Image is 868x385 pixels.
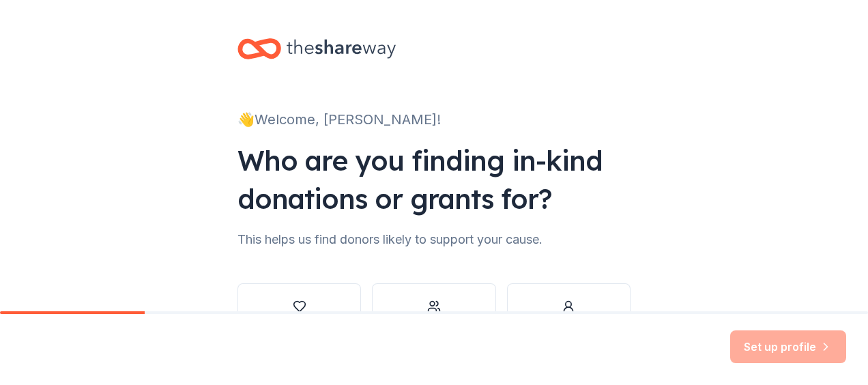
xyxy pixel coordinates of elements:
[237,109,631,130] div: 👋 Welcome, [PERSON_NAME]!
[237,283,361,349] button: Nonprofit
[372,283,495,349] button: Other group
[507,283,631,349] button: Individual
[237,229,631,251] div: This helps us find donors likely to support your cause.
[237,141,631,218] div: Who are you finding in-kind donations or grants for?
